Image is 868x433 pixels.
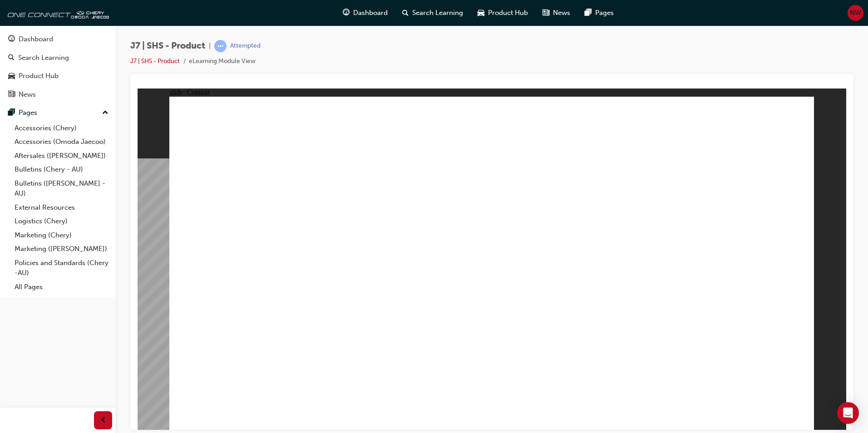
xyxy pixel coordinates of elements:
[19,34,53,44] div: Dashboard
[577,4,621,22] a: pages-iconPages
[412,8,463,18] span: Search Learning
[19,108,37,118] div: Pages
[130,41,205,51] span: J7 | SHS - Product
[19,71,59,81] div: Product Hub
[214,40,227,52] span: learningRecordVerb_ATTEMPT-icon
[5,4,109,22] img: oneconnect
[11,162,112,177] a: Bulletins (Chery - AU)
[230,42,261,50] div: Attempted
[8,72,15,80] span: car-icon
[11,135,112,149] a: Accessories (Omoda Jaecoo)
[535,4,577,22] a: news-iconNews
[4,86,112,103] a: News
[8,35,15,44] span: guage-icon
[11,214,112,228] a: Logistics (Chery)
[11,201,112,215] a: External Resources
[209,41,211,51] span: |
[353,8,388,18] span: Dashboard
[4,104,112,121] button: Pages
[4,68,112,84] a: Product Hub
[189,56,256,67] li: eLearning Module View
[18,53,69,63] div: Search Learning
[335,4,395,22] a: guage-iconDashboard
[837,402,859,424] div: Open Intercom Messenger
[4,31,112,48] a: Dashboard
[11,256,112,280] a: Policies and Standards (Chery -AU)
[4,29,112,104] button: DashboardSearch LearningProduct HubNews
[130,57,180,65] a: J7 | SHS - Product
[11,149,112,163] a: Aftersales ([PERSON_NAME])
[343,7,350,19] span: guage-icon
[585,7,592,19] span: pages-icon
[395,4,470,22] a: search-iconSearch Learning
[19,89,36,100] div: News
[850,8,861,18] span: NW
[11,228,112,242] a: Marketing (Chery)
[402,7,409,19] span: search-icon
[595,8,614,18] span: Pages
[542,7,549,19] span: news-icon
[848,5,863,21] button: NW
[8,109,15,117] span: pages-icon
[11,177,112,201] a: Bulletins ([PERSON_NAME] - AU)
[4,49,112,66] a: Search Learning
[11,242,112,256] a: Marketing ([PERSON_NAME])
[8,54,15,62] span: search-icon
[470,4,535,22] a: car-iconProduct Hub
[553,8,570,18] span: News
[478,7,484,19] span: car-icon
[11,121,112,135] a: Accessories (Chery)
[100,415,107,426] span: prev-icon
[102,107,108,119] span: up-icon
[11,280,112,294] a: All Pages
[488,8,528,18] span: Product Hub
[8,91,15,99] span: news-icon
